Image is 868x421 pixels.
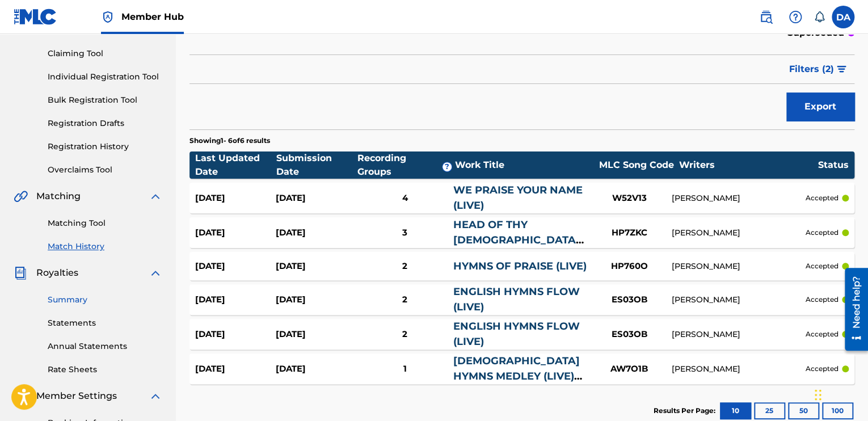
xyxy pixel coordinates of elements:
img: Royalties [14,266,27,280]
a: ENGLISH HYMNS FLOW (LIVE) [453,320,580,348]
a: Claiming Tool [48,48,162,60]
div: Work Title [455,158,594,172]
a: WE PRAISE YOUR NAME (LIVE) [453,184,583,212]
a: Summary [48,294,162,306]
a: Rate Sheets [48,364,162,376]
div: Notifications [814,11,825,23]
div: HP7ZKC [587,226,672,239]
a: Public Search [755,6,777,28]
div: [PERSON_NAME] [672,260,806,272]
a: Matching Tool [48,217,162,229]
div: Help [784,6,807,28]
button: Export [786,92,854,121]
div: AW7O1B [587,363,672,376]
a: Individual Registration Tool [48,71,162,83]
p: Showing 1 - 6 of 6 results [189,136,270,146]
div: [DATE] [276,328,356,341]
button: 10 [720,402,751,419]
img: expand [149,389,162,403]
div: [DATE] [195,260,276,273]
a: HEAD OF THY [DEMOGRAPHIC_DATA] | ME BO WO DIN (LIVE) [453,218,586,262]
div: 4 [356,192,453,205]
a: Bulk Registration Tool [48,94,162,106]
a: Annual Statements [48,340,162,352]
img: expand [149,190,162,203]
div: Status [818,158,849,172]
div: [DATE] [276,293,356,306]
div: Drag [815,378,821,412]
a: Registration Drafts [48,117,162,129]
div: 1 [356,363,453,376]
img: search [759,10,773,24]
div: HP760O [587,260,672,273]
a: Match History [48,241,162,252]
div: Recording Groups [357,151,455,179]
div: [PERSON_NAME] [672,363,806,375]
a: [DEMOGRAPHIC_DATA] HYMNS MEDLEY (LIVE) (FEAT. EFE GRACE) [453,355,580,398]
p: accepted [806,228,838,238]
p: accepted [806,261,838,271]
div: [DATE] [276,226,356,239]
div: 2 [356,328,453,341]
div: [DATE] [195,363,276,376]
img: Top Rightsholder [101,10,115,24]
div: MLC Song Code [594,158,679,172]
p: accepted [806,294,838,305]
p: accepted [806,193,838,203]
span: Member Settings [36,389,117,403]
div: [PERSON_NAME] [672,192,806,204]
div: 2 [356,293,453,306]
div: 2 [356,260,453,273]
p: Results Per Page: [654,406,718,416]
img: MLC Logo [14,9,57,25]
div: W52V13 [587,192,672,205]
span: Member Hub [121,10,184,23]
iframe: Resource Center [836,263,868,355]
span: Matching [36,190,81,203]
div: ES03OB [587,293,672,306]
div: User Menu [832,6,854,28]
div: [PERSON_NAME] [672,294,806,306]
span: ? [443,162,452,171]
button: Filters (2) [782,55,854,83]
div: [DATE] [276,363,356,376]
iframe: Chat Widget [811,367,868,421]
img: filter [837,66,846,73]
img: expand [149,266,162,280]
a: Statements [48,317,162,329]
img: Matching [14,190,28,203]
div: [DATE] [195,192,276,205]
div: [DATE] [195,328,276,341]
span: Royalties [36,266,78,280]
div: [DATE] [276,260,356,273]
img: help [789,10,802,24]
div: 3 [356,226,453,239]
a: Registration History [48,141,162,153]
button: 25 [754,402,785,419]
div: [DATE] [195,226,276,239]
div: [DATE] [276,192,356,205]
a: HYMNS OF PRAISE (LIVE) [453,260,587,272]
div: Last Updated Date [195,151,276,179]
div: [PERSON_NAME] [672,227,806,239]
div: Submission Date [276,151,357,179]
button: 50 [788,402,819,419]
p: accepted [806,364,838,374]
div: Writers [679,158,818,172]
span: Filters ( 2 ) [789,62,834,76]
div: ES03OB [587,328,672,341]
div: [DATE] [195,293,276,306]
p: accepted [806,329,838,339]
a: ENGLISH HYMNS FLOW (LIVE) [453,285,580,313]
a: Overclaims Tool [48,164,162,176]
div: [PERSON_NAME] [672,329,806,340]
